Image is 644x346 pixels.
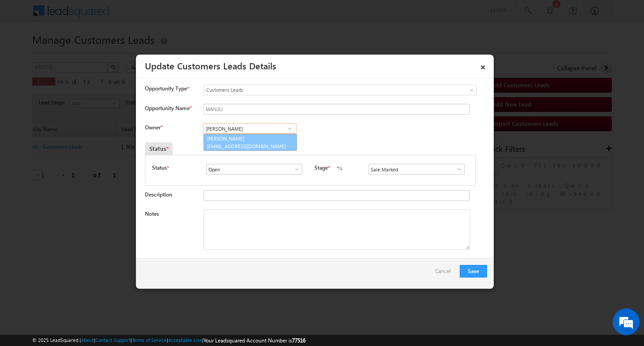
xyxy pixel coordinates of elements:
[122,276,162,288] em: Start Chat
[203,337,305,344] span: Your Leadsquared Account Number is
[132,337,167,343] a: Terms of Service
[475,58,491,73] a: ×
[145,124,162,131] label: Owner
[435,265,455,282] a: Cancel
[145,105,191,111] label: Opportunity Name
[314,164,328,172] label: Stage
[168,337,202,343] a: Acceptable Use
[207,143,288,150] span: [EMAIL_ADDRESS][DOMAIN_NAME]
[145,210,159,217] label: Notes
[206,164,302,175] input: Type to Search
[145,191,172,198] label: Description
[147,4,168,26] div: Minimize live chat window
[284,124,295,133] a: Show All Items
[369,164,465,175] input: Type to Search
[32,336,305,345] span: © 2025 LeadSquared | | | | |
[289,165,300,174] a: Show All Items
[15,47,38,59] img: d_60004797649_company_0_60004797649
[12,83,163,268] textarea: Type your message and hit 'Enter'
[145,59,276,72] a: Update Customers Leads Details
[460,265,487,278] button: Save
[145,85,187,93] span: Opportunity Type
[204,86,440,94] span: Customers Leads
[152,164,167,172] label: Status
[145,142,173,155] div: Status
[47,47,150,59] div: Chat with us now
[292,337,305,344] span: 77516
[203,85,477,95] a: Customers Leads
[81,337,94,343] a: About
[451,165,462,174] a: Show All Items
[203,123,297,134] input: Type to Search
[95,337,131,343] a: Contact Support
[203,134,297,151] a: [PERSON_NAME]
